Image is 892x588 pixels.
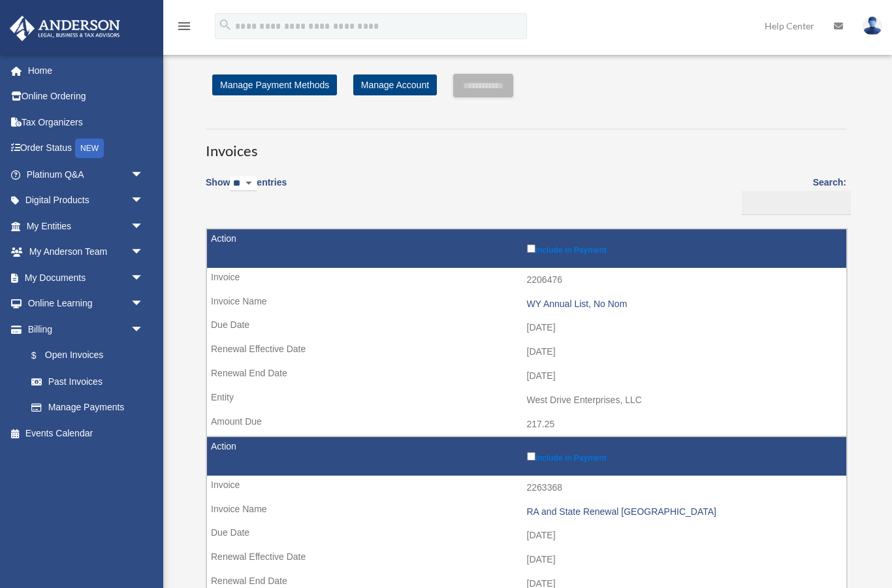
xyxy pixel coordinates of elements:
[131,265,157,291] span: arrow_drop_down
[527,299,840,310] div: WY Annual List, No Nom
[131,213,157,240] span: arrow_drop_down
[207,268,846,293] td: 2206476
[9,316,157,342] a: Billingarrow_drop_down
[353,74,437,95] a: Manage Account
[9,188,163,214] a: Digital Productsarrow_drop_down
[230,176,257,191] select: Showentries
[212,74,337,95] a: Manage Payment Methods
[527,242,840,255] label: Include in Payment
[18,368,157,395] a: Past Invoices
[218,18,232,32] i: search
[206,129,846,161] h3: Invoices
[527,452,535,461] input: Include in Payment
[131,291,157,318] span: arrow_drop_down
[9,109,163,135] a: Tax Organizers
[9,420,163,446] a: Events Calendar
[18,395,157,421] a: Manage Payments
[6,16,124,41] img: Anderson Advisors Platinum Portal
[9,161,163,188] a: Platinum Q&Aarrow_drop_down
[131,161,157,188] span: arrow_drop_down
[207,388,846,413] td: West Drive Enterprises, LLC
[207,547,846,572] td: [DATE]
[9,239,163,265] a: My Anderson Teamarrow_drop_down
[742,191,851,216] input: Search:
[9,265,163,291] a: My Documentsarrow_drop_down
[176,23,192,34] a: menu
[9,135,163,162] a: Order StatusNEW
[206,174,287,204] label: Show entries
[207,316,846,340] td: [DATE]
[9,84,163,110] a: Online Ordering
[527,244,535,253] input: Include in Payment
[9,213,163,239] a: My Entitiesarrow_drop_down
[737,174,846,215] label: Search:
[527,449,840,463] label: Include in Payment
[131,239,157,266] span: arrow_drop_down
[527,506,840,517] div: RA and State Renewal [GEOGRAPHIC_DATA]
[39,348,45,364] span: $
[176,18,192,34] i: menu
[131,316,157,343] span: arrow_drop_down
[207,340,846,365] td: [DATE]
[863,16,882,35] img: User Pic
[207,412,846,437] td: 217.25
[9,57,163,84] a: Home
[9,291,163,317] a: Online Learningarrow_drop_down
[131,188,157,214] span: arrow_drop_down
[207,476,846,500] td: 2263368
[207,364,846,389] td: [DATE]
[207,523,846,548] td: [DATE]
[18,342,150,369] a: $Open Invoices
[75,139,104,158] div: NEW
